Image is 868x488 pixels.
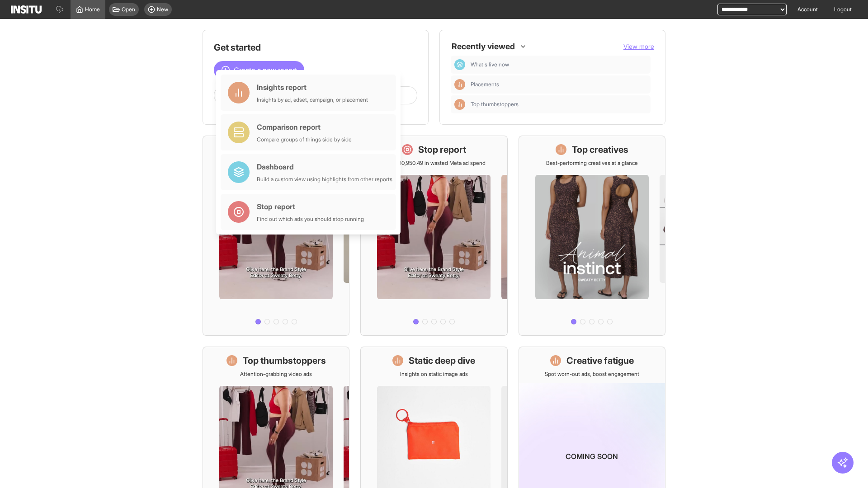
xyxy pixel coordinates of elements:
h1: Top creatives [572,143,628,156]
button: Create a new report [214,61,304,79]
span: Open [122,6,135,13]
span: What's live now [471,61,509,68]
a: Top creativesBest-performing creatives at a glance [519,136,665,336]
p: Insights on static image ads [400,371,468,378]
p: Attention-grabbing video ads [240,371,312,378]
div: Insights by ad, adset, campaign, or placement [257,96,368,103]
div: Compare groups of things side by side [257,136,352,143]
div: Build a custom view using highlights from other reports [257,176,392,183]
span: Top thumbstoppers [471,101,519,108]
p: Save £30,950.49 in wasted Meta ad spend [382,160,486,167]
button: View more [623,42,654,51]
h1: Stop report [418,143,466,156]
span: What's live now [471,61,647,68]
span: Placements [471,81,647,88]
h1: Get started [214,41,417,54]
div: Dashboard [454,59,465,70]
div: Insights [454,99,465,110]
img: Logo [11,5,42,14]
span: Top thumbstoppers [471,101,647,108]
a: Stop reportSave £30,950.49 in wasted Meta ad spend [360,136,507,336]
a: What's live nowSee all active ads instantly [203,136,349,336]
span: New [157,6,168,13]
span: Home [85,6,100,13]
span: Create a new report [234,65,297,75]
div: Stop report [257,201,364,212]
div: Find out which ads you should stop running [257,216,364,223]
h1: Static deep dive [409,354,475,367]
div: Dashboard [257,161,392,172]
span: Placements [471,81,499,88]
h1: Top thumbstoppers [243,354,326,367]
div: Insights [454,79,465,90]
div: Insights report [257,82,368,93]
p: Best-performing creatives at a glance [546,160,638,167]
span: View more [623,42,654,50]
div: Comparison report [257,122,352,132]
